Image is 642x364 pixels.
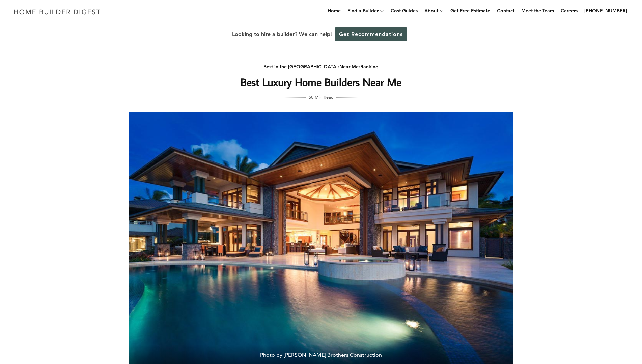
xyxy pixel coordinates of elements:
[187,63,456,71] div: / /
[339,64,359,70] a: Near Me
[335,27,407,41] a: Get Recommendations
[360,64,379,70] a: Ranking
[11,5,104,19] img: Home Builder Digest
[263,64,338,70] a: Best in the [GEOGRAPHIC_DATA]
[187,74,456,90] h1: Best Luxury Home Builders Near Me
[309,93,334,101] span: 50 Min Read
